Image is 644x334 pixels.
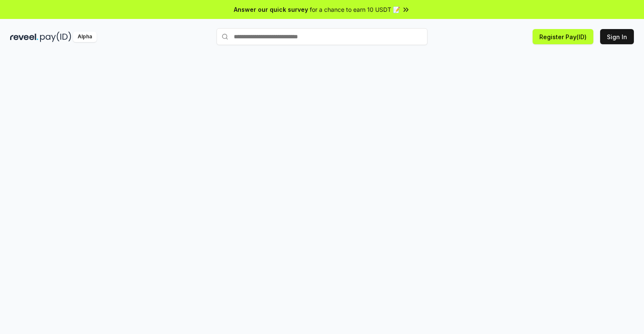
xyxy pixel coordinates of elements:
[600,29,634,44] button: Sign In
[73,32,97,42] div: Alpha
[310,5,400,14] span: for a chance to earn 10 USDT 📝
[234,5,308,14] span: Answer our quick survey
[40,32,71,42] img: pay_id
[533,29,593,44] button: Register Pay(ID)
[10,32,38,42] img: reveel_dark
